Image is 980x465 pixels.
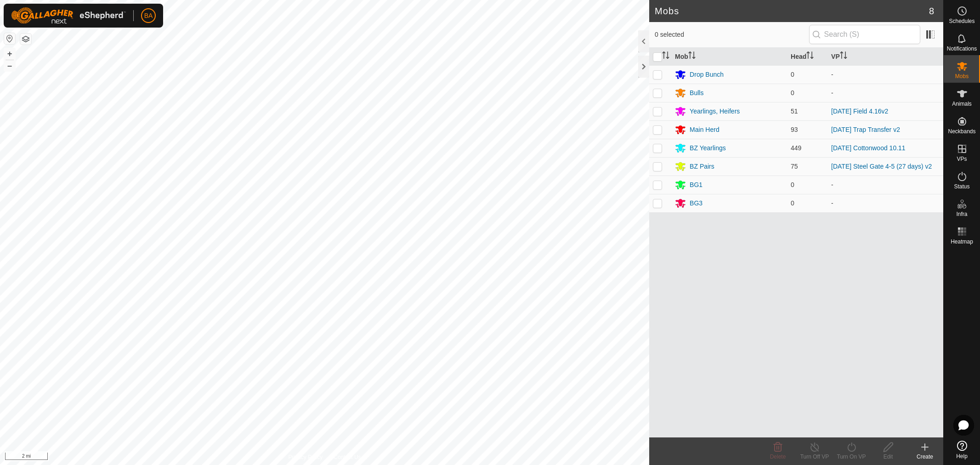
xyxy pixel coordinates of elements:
a: Contact Us [334,453,361,461]
span: Delete [770,454,786,460]
td: - [827,65,943,84]
div: BZ Yearlings [690,143,726,153]
span: 75 [791,163,798,170]
span: Status [954,184,969,189]
p-sorticon: Activate to sort [840,53,847,60]
div: Yearlings, Heifers [690,107,740,116]
td: - [827,176,943,194]
span: Neckbands [948,129,975,134]
button: – [4,60,15,71]
span: Heatmap [951,239,973,244]
div: Bulls [690,88,703,98]
a: Privacy Policy [289,453,323,461]
th: Mob [671,48,787,66]
div: Edit [870,453,906,461]
button: Reset Map [4,33,15,44]
span: Mobs [955,74,969,79]
span: Schedules [949,18,974,24]
a: [DATE] Trap Transfer v2 [831,126,900,133]
div: BZ Pairs [690,162,714,171]
td: - [827,194,943,212]
th: Head [787,48,827,66]
span: 93 [791,126,798,133]
a: Help [944,437,980,463]
span: 0 [791,199,794,207]
span: 0 [791,181,794,188]
span: 449 [791,144,801,152]
span: Infra [956,211,967,217]
span: Notifications [947,46,977,51]
a: [DATE] Cottonwood 10.11 [831,144,906,152]
div: BG3 [690,198,702,208]
div: BG1 [690,180,702,190]
span: VPs [957,156,967,162]
div: Turn Off VP [796,453,833,461]
div: Main Herd [690,125,719,135]
img: Gallagher Logo [11,7,126,24]
div: Create [906,453,943,461]
th: VP [827,48,943,66]
p-sorticon: Activate to sort [806,53,814,60]
div: Drop Bunch [690,70,724,79]
span: 0 [791,89,794,96]
div: Turn On VP [833,453,870,461]
h2: Mobs [655,6,929,17]
td: - [827,84,943,102]
button: Map Layers [20,34,31,45]
span: Help [956,454,968,459]
span: 51 [791,108,798,115]
span: 0 [791,71,794,78]
span: Animals [952,101,972,107]
span: BA [144,11,153,21]
span: 0 selected [655,30,809,40]
input: Search (S) [809,25,920,44]
a: [DATE] Steel Gate 4-5 (27 days) v2 [831,163,932,170]
a: [DATE] Field 4.16v2 [831,108,888,115]
p-sorticon: Activate to sort [688,53,696,60]
button: + [4,48,15,59]
p-sorticon: Activate to sort [662,53,669,60]
span: 8 [929,4,934,18]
